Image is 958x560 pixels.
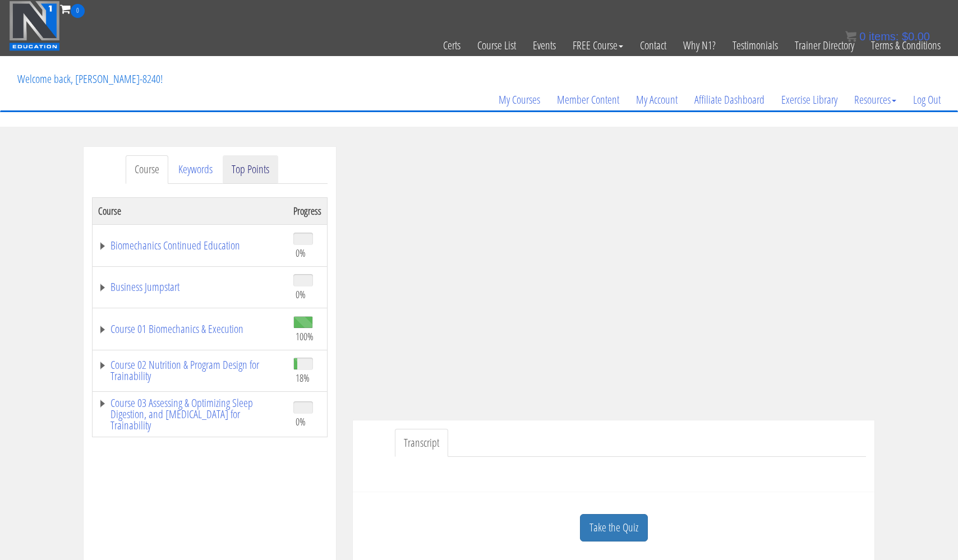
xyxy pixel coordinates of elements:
[435,18,469,73] a: Certs
[98,359,282,382] a: Course 02 Nutrition & Program Design for Trainability
[686,73,773,127] a: Affiliate Dashboard
[126,155,168,184] a: Course
[288,197,328,224] th: Progress
[580,514,648,542] a: Take the Quiz
[675,18,724,73] a: Why N1?
[632,18,675,73] a: Contact
[98,323,282,335] a: Course 01 Biomechanics & Execution
[296,288,306,300] span: 0%
[60,1,85,16] a: 0
[296,372,310,384] span: 18%
[846,73,905,127] a: Resources
[98,281,282,293] a: Business Jumpstart
[869,30,899,43] span: items:
[549,73,628,127] a: Member Content
[223,155,278,184] a: Top Points
[296,247,306,259] span: 0%
[905,73,949,127] a: Log Out
[9,57,171,101] p: Welcome back, [PERSON_NAME]-8240!
[98,397,282,431] a: Course 03 Assessing & Optimizing Sleep Digestion, and [MEDICAL_DATA] for Trainability
[902,30,930,43] bdi: 0.00
[902,30,908,43] span: $
[724,18,786,73] a: Testimonials
[628,73,686,127] a: My Account
[395,429,448,457] a: Transcript
[169,155,222,184] a: Keywords
[773,73,846,127] a: Exercise Library
[863,18,949,73] a: Terms & Conditions
[9,1,60,51] img: n1-education
[296,330,314,343] span: 100%
[845,31,856,42] img: icon11.png
[98,240,282,251] a: Biomechanics Continued Education
[524,18,564,73] a: Events
[490,73,549,127] a: My Courses
[786,18,863,73] a: Trainer Directory
[93,197,288,224] th: Course
[469,18,524,73] a: Course List
[71,4,85,18] span: 0
[845,30,930,43] a: 0 items: $0.00
[296,415,306,428] span: 0%
[564,18,632,73] a: FREE Course
[859,30,865,43] span: 0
